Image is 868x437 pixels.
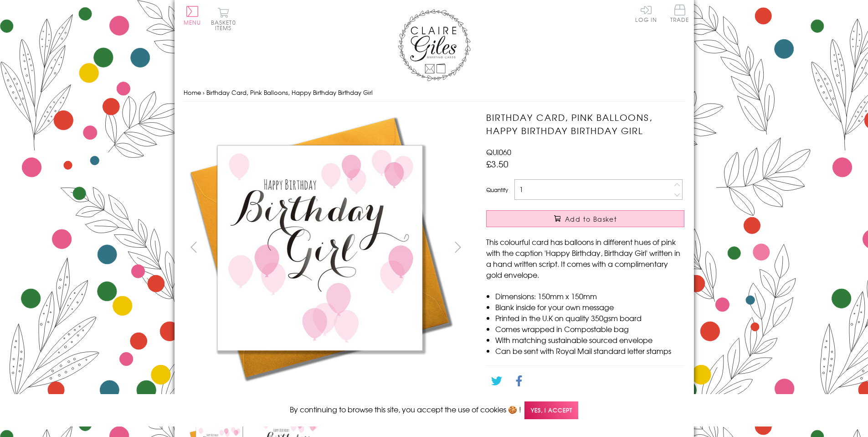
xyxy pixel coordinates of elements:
[211,7,236,31] button: Basket0 items
[495,334,684,345] li: With matching sustainable sourced envelope
[203,88,205,97] span: ›
[486,210,684,227] button: Add to Basket
[398,9,471,81] img: Claire Giles Greetings Cards
[447,237,468,257] button: next
[184,6,201,25] button: Menu
[495,291,684,302] li: Dimensions: 150mm x 150mm
[495,345,684,356] li: Can be sent with Royal Mail standard letter stamps
[486,111,684,137] h1: Birthday Card, Pink Balloons, Happy Birthday Birthday Girl
[206,88,373,97] span: Birthday Card, Pink Balloons, Happy Birthday Birthday Girl
[486,236,684,280] p: This colourful card has balloons in different hues of pink with the caption 'Happy Birthday, Birt...
[524,401,578,419] span: Yes, I accept
[486,146,511,157] span: QUI060
[486,186,508,194] label: Quantity
[184,18,201,26] span: Menu
[670,5,689,22] span: Trade
[215,18,236,32] span: 0 items
[486,157,508,170] span: £3.50
[565,214,617,224] span: Add to Basket
[184,111,457,385] img: Birthday Card, Pink Balloons, Happy Birthday Birthday Girl
[184,88,201,97] a: Home
[184,237,204,257] button: prev
[184,83,685,102] nav: breadcrumbs
[495,302,684,312] li: Blank inside for your own message
[635,5,657,22] a: Log In
[495,312,684,323] li: Printed in the U.K on quality 350gsm board
[495,323,684,334] li: Comes wrapped in Compostable bag
[670,5,689,24] a: Trade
